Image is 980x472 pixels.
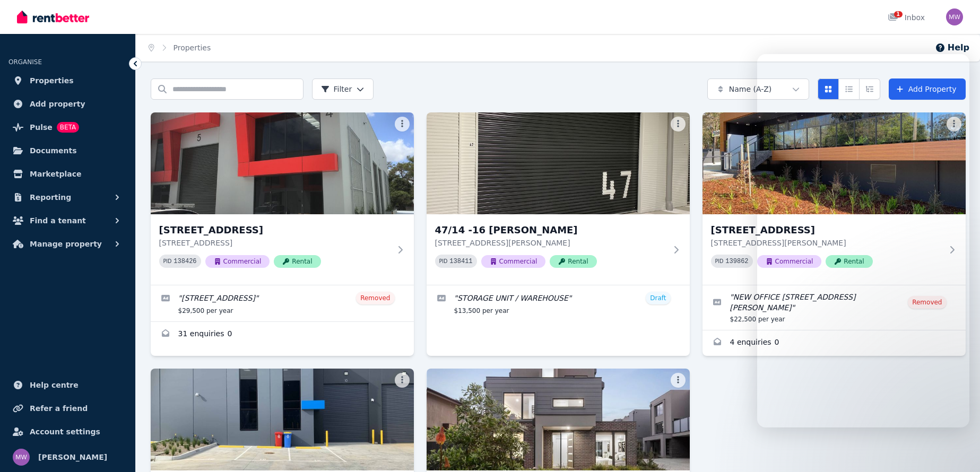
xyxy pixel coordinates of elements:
[715,258,724,264] small: PID
[30,425,100,438] span: Account settings
[729,84,772,94] span: Name (A-Z)
[8,163,127,185] a: Marketplace
[671,373,686,388] button: More options
[30,238,102,250] span: Manage property
[17,9,89,25] img: RentBetter
[274,255,320,268] span: Rental
[935,41,969,54] button: Help
[757,54,969,427] iframe: Intercom live chat
[136,34,223,62] nav: Breadcrumb
[707,78,809,100] button: Name (A-Z)
[174,258,196,265] code: 138426
[30,144,77,157] span: Documents
[449,258,472,265] code: 138411
[703,330,966,356] a: Enquiries for 101/14-16 Simla St, Mitcham
[439,258,448,264] small: PID
[8,210,127,231] button: Find a tenant
[30,121,53,134] span: Pulse
[159,238,391,248] p: [STREET_ADDRESS]
[671,117,686,132] button: More options
[13,449,30,466] img: Mark W
[151,285,414,321] a: Edit listing: 7-9 OBAN ROAD RINGWOOD VIC
[30,379,79,391] span: Help centre
[703,285,966,330] a: Edit listing: NEW OFFICE 101 / 14-16 SIMLA ST MITCHAM VIC 3134
[8,374,127,396] a: Help centre
[8,398,127,419] a: Refer a friend
[944,436,969,461] iframe: Intercom live chat
[703,112,966,285] a: 101/14-16 Simla St, Mitcham[STREET_ADDRESS][STREET_ADDRESS][PERSON_NAME]PID 139862CommercialRental
[151,322,414,347] a: Enquiries for 4/7-9 OBAN RD, Ringwood
[427,285,690,321] a: Edit listing: STORAGE UNIT / WAREHOUSE
[205,255,270,268] span: Commercial
[888,12,925,23] div: Inbox
[946,8,963,25] img: Mark W
[159,223,391,238] h3: [STREET_ADDRESS]
[894,11,903,18] span: 1
[8,140,127,161] a: Documents
[30,168,81,180] span: Marketplace
[30,402,88,415] span: Refer a friend
[395,373,410,388] button: More options
[151,369,414,470] img: 636 Whitehorse Rd, Mitcham
[481,255,546,268] span: Commercial
[395,117,410,132] button: More options
[8,117,127,138] a: PulseBETA
[30,214,86,227] span: Find a tenant
[151,112,414,214] img: 4/7-9 OBAN RD, Ringwood
[711,223,942,238] h3: [STREET_ADDRESS]
[8,70,127,91] a: Properties
[8,421,127,442] a: Account settings
[427,112,690,285] a: 47/14 -16 SIMLA, MITCHAM47/14 -16 [PERSON_NAME][STREET_ADDRESS][PERSON_NAME]PID 138411CommercialR...
[427,369,690,470] img: U1/94 Brice Ave, Mooroolbark
[30,191,71,204] span: Reporting
[711,238,942,248] p: [STREET_ADDRESS][PERSON_NAME]
[151,112,414,285] a: 4/7-9 OBAN RD, Ringwood[STREET_ADDRESS][STREET_ADDRESS]PID 138426CommercialRental
[8,233,127,255] button: Manage property
[427,112,690,214] img: 47/14 -16 SIMLA, MITCHAM
[435,238,666,248] p: [STREET_ADDRESS][PERSON_NAME]
[8,58,42,66] span: ORGANISE
[321,84,352,94] span: Filter
[435,223,666,238] h3: 47/14 -16 [PERSON_NAME]
[725,258,748,265] code: 139862
[8,187,127,208] button: Reporting
[38,451,107,464] span: [PERSON_NAME]
[703,112,966,214] img: 101/14-16 Simla St, Mitcham
[550,255,596,268] span: Rental
[30,74,74,87] span: Properties
[174,43,211,52] a: Properties
[57,122,79,133] span: BETA
[8,93,127,115] a: Add property
[312,78,374,100] button: Filter
[30,98,85,110] span: Add property
[163,258,172,264] small: PID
